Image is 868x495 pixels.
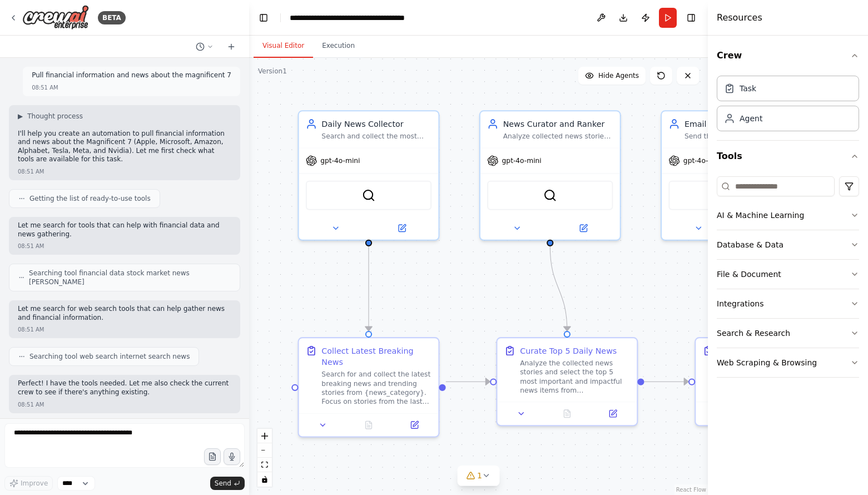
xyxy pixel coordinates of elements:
[32,71,231,80] p: Pull financial information and news about the magnificent 7
[661,110,802,241] div: Email DispatcherSend the daily news briefing via email to {recipient_email} with proper formattin...
[18,305,231,322] p: Let me search for web search tools that can help gather news and financial information.
[503,132,613,141] div: Analyze collected news stories, rank them by importance and relevance, and select the top 5 most ...
[717,298,763,309] div: Integrations
[18,400,44,409] div: 08:51 AM
[685,118,795,130] div: Email Dispatcher
[551,221,615,235] button: Open in side panel
[717,357,817,368] div: Web Scraping & Browsing
[717,201,859,230] button: AI & Machine Learning
[191,40,218,53] button: Switch to previous chat
[298,337,440,437] div: Collect Latest Breaking NewsSearch for and collect the latest breaking news and trending stories ...
[29,194,151,203] span: Getting the list of ready-to-use tools
[543,189,557,202] img: SerperDevTool
[717,348,859,377] button: Web Scraping & Browsing
[578,67,646,85] button: Hide Agents
[683,156,723,165] span: gpt-4o-mini
[446,376,490,387] g: Edge from 8ae4ebde-efa0-4fef-8e4d-e50faa1b9624 to 331e09d6-a7be-491f-825d-b529f97d74e7
[717,172,859,387] div: Tools
[717,319,859,348] button: Search & Research
[258,67,287,76] div: Version 1
[477,470,482,481] span: 1
[717,260,859,289] button: File & Document
[27,112,83,121] span: Thought process
[320,156,360,165] span: gpt-4o-mini
[503,118,613,130] div: News Curator and Ranker
[362,189,375,202] img: SerperDevTool
[717,289,859,318] button: Integrations
[676,487,706,493] a: React Flow attribution
[502,156,542,165] span: gpt-4o-mini
[457,466,500,486] button: 1
[321,370,431,406] div: Search for and collect the latest breaking news and trending stories from {news_category}. Focus ...
[479,110,621,241] div: News Curator and RankerAnalyze collected news stories, rank them by importance and relevance, and...
[224,448,240,465] button: Click to speak your automation idea
[345,418,393,432] button: No output available
[543,407,591,420] button: No output available
[363,246,374,331] g: Edge from 937eed72-0075-4b62-a1fa-b881f09914bb to 8ae4ebde-efa0-4fef-8e4d-e50faa1b9624
[685,132,795,141] div: Send the daily news briefing via email to {recipient_email} with proper formatting and subject line
[254,34,313,58] button: Visual Editor
[18,242,44,250] div: 08:51 AM
[717,328,790,339] div: Search & Research
[717,11,762,24] h4: Resources
[717,239,783,250] div: Database & Data
[215,479,231,488] span: Send
[32,83,58,92] div: 08:51 AM
[321,345,431,368] div: Collect Latest Breaking News
[29,269,231,286] span: Searching tool financial data stock market news [PERSON_NAME]
[18,130,231,164] p: I'll help you create an automation to pull financial information and news about the Magnificent 7...
[395,418,434,432] button: Open in side panel
[520,345,617,356] div: Curate Top 5 Daily News
[98,11,126,24] div: BETA
[544,246,573,331] g: Edge from b6e19945-bd16-451f-bc3a-efadedc44c67 to 331e09d6-a7be-491f-825d-b529f97d74e7
[257,429,272,443] button: zoom in
[210,477,245,490] button: Send
[717,71,859,140] div: Crew
[290,12,405,23] nav: breadcrumb
[18,379,231,397] p: Perfect! I have the tools needed. Let me also check the current crew to see if there's anything e...
[298,110,440,241] div: Daily News CollectorSearch and collect the most important and trending news stories from {news_ca...
[321,118,431,130] div: Daily News Collector
[717,230,859,259] button: Database & Data
[313,34,364,58] button: Execution
[18,167,44,176] div: 08:51 AM
[18,112,23,121] span: ▶
[18,221,231,239] p: Let me search for tools that can help with financial data and news gathering.
[204,448,221,465] button: Upload files
[257,443,272,458] button: zoom out
[257,429,272,487] div: React Flow controls
[21,479,48,488] span: Improve
[598,71,639,80] span: Hide Agents
[740,113,762,124] div: Agent
[717,210,804,221] div: AI & Machine Learning
[256,10,271,26] button: Hide left sidebar
[18,325,44,334] div: 08:51 AM
[740,83,756,94] div: Task
[22,5,89,30] img: Logo
[370,221,434,235] button: Open in side panel
[496,337,638,426] div: Curate Top 5 Daily NewsAnalyze the collected news stories and select the top 5 most important and...
[717,40,859,71] button: Crew
[644,376,689,387] g: Edge from 331e09d6-a7be-491f-825d-b529f97d74e7 to b0b34bd6-fad9-47a3-819b-94761df067d3
[520,359,630,395] div: Analyze the collected news stories and select the top 5 most important and impactful news items f...
[321,132,431,141] div: Search and collect the most important and trending news stories from {news_category} for the curr...
[4,476,53,491] button: Improve
[717,141,859,172] button: Tools
[18,112,83,121] button: ▶Thought process
[717,269,781,280] div: File & Document
[683,10,699,26] button: Hide right sidebar
[222,40,240,53] button: Start a new chat
[593,407,632,420] button: Open in side panel
[29,352,190,361] span: Searching tool web search internet search news
[257,472,272,487] button: toggle interactivity
[257,458,272,472] button: fit view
